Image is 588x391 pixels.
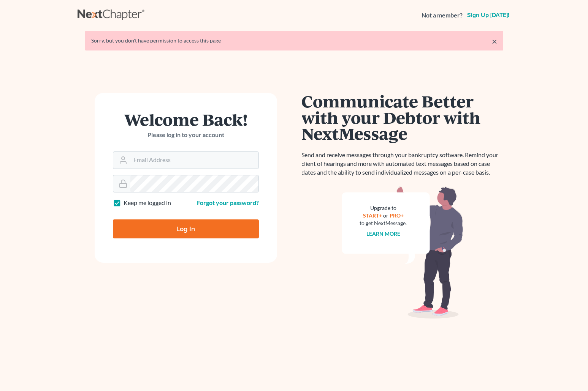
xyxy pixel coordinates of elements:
div: to get NextMessage. [360,219,407,227]
a: Forgot your password? [197,199,259,206]
input: Log In [113,219,259,238]
p: Send and receive messages through your bankruptcy software. Remind your client of hearings and mo... [302,151,503,177]
a: PRO+ [390,212,404,219]
div: Upgrade to [360,204,407,212]
h1: Communicate Better with your Debtor with NextMessage [302,93,503,142]
label: Keep me logged in [124,199,171,207]
a: START+ [363,212,382,219]
div: Sorry, but you don't have permission to access this page [91,37,497,44]
span: or [383,212,388,219]
strong: Not a member? [422,11,463,20]
a: Sign up [DATE]! [466,12,511,18]
img: nextmessage_bg-59042aed3d76b12b5cd301f8e5b87938c9018125f34e5fa2b7a6b67550977c72.svg [342,186,463,319]
h1: Welcome Back! [113,111,259,128]
input: Email Address [130,152,258,169]
a: Learn more [366,230,400,237]
a: × [492,37,497,46]
p: Please log in to your account [113,131,259,139]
